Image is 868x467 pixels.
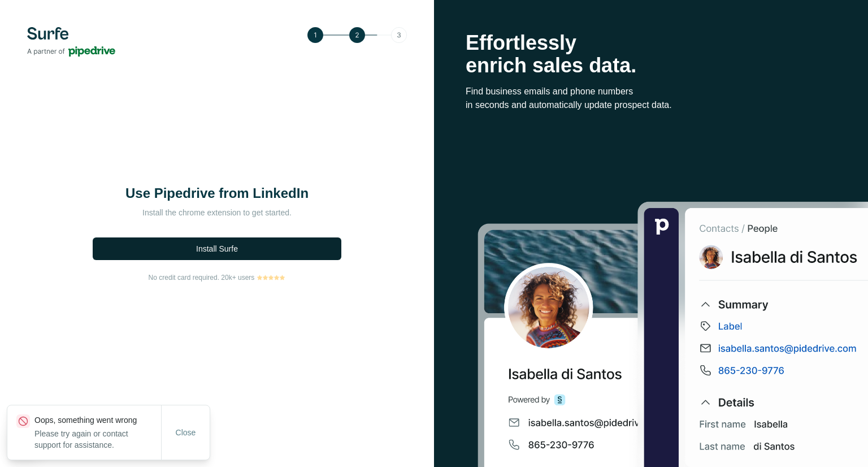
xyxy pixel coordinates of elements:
p: Find business emails and phone numbers [466,85,836,98]
p: Effortlessly [466,32,836,54]
p: in seconds and automatically update prospect data. [466,98,836,112]
button: Install Surfe [93,237,341,260]
button: Close [168,422,204,443]
p: Install the chrome extension to get started. [104,207,330,218]
span: Install Surfe [196,243,238,254]
span: Close [176,427,196,438]
img: Surfe Stock Photo - Selling good vibes [478,200,868,467]
h1: Use Pipedrive from LinkedIn [104,184,330,202]
p: Oops, something went wrong [34,414,161,426]
span: No credit card required. 20k+ users [149,273,255,283]
img: Step 2 [307,27,407,43]
p: enrich sales data. [466,54,836,77]
p: Please try again or contact support for assistance. [34,428,161,451]
img: Surfe's logo [27,27,115,57]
